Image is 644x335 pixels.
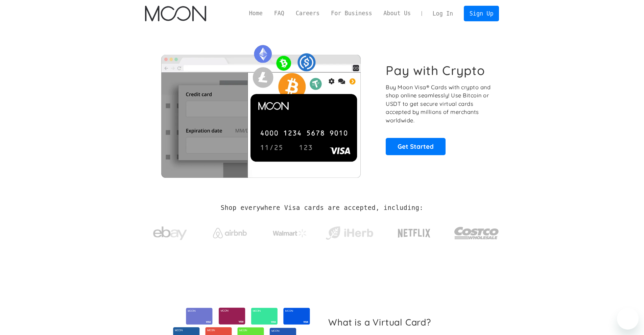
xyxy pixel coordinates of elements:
[386,138,446,155] a: Get Started
[273,229,307,237] img: Walmart
[290,9,325,18] a: Careers
[145,6,206,21] a: home
[268,9,290,18] a: FAQ
[454,220,499,246] img: Costco
[328,317,494,328] h2: What is a Virtual Card?
[243,9,268,18] a: Home
[464,6,499,21] a: Sign Up
[264,222,315,241] a: Walmart
[324,218,375,245] a: iHerb
[397,225,431,242] img: Netflix
[427,6,459,21] a: Log In
[221,204,423,212] h2: Shop everywhere Visa cards are accepted, including:
[205,221,255,242] a: Airbnb
[145,6,206,21] img: Moon Logo
[213,228,247,238] img: Airbnb
[378,9,416,18] a: About Us
[617,308,639,330] iframe: Button to launch messaging window
[386,83,492,125] p: Buy Moon Visa® Cards with crypto and shop online seamlessly! Use Bitcoin or USDT to get secure vi...
[454,214,499,249] a: Costco
[145,216,195,247] a: ebay
[153,223,187,244] img: ebay
[384,218,445,245] a: Netflix
[324,224,375,242] img: iHerb
[386,63,485,78] h1: Pay with Crypto
[325,9,378,18] a: For Business
[145,40,377,177] img: Moon Cards let you spend your crypto anywhere Visa is accepted.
